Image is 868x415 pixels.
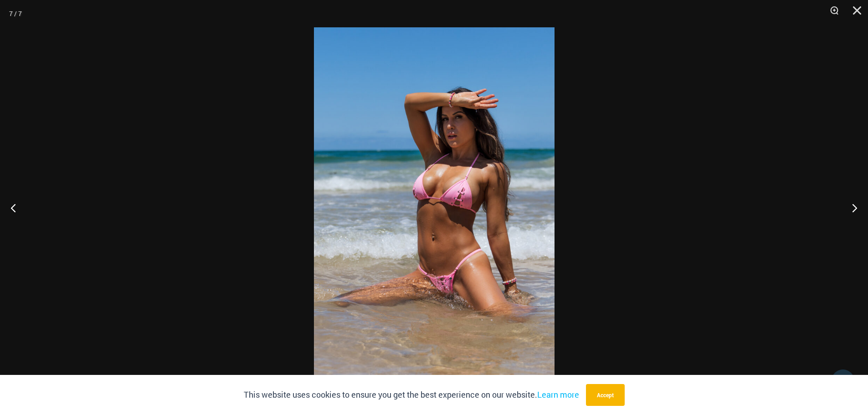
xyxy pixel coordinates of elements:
p: This website uses cookies to ensure you get the best experience on our website. [244,388,579,402]
button: Accept [586,384,625,406]
img: Link Pop Pink 3070 Top 4855 Bottom 04 [314,27,555,388]
a: Learn more [537,389,579,400]
div: 7 / 7 [9,7,22,20]
button: Next [834,185,868,231]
